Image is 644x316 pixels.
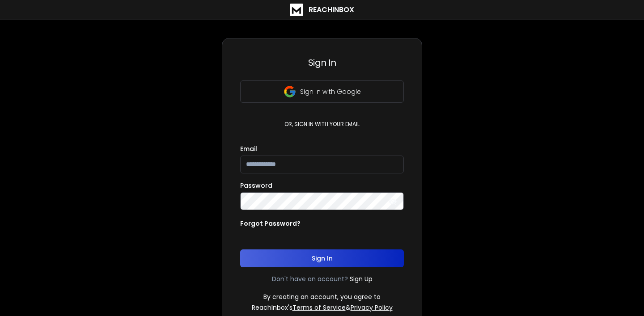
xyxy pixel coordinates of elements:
[272,274,348,283] p: Don't have an account?
[292,303,346,312] a: Terms of Service
[351,303,393,312] a: Privacy Policy
[309,4,354,15] h1: ReachInbox
[252,303,393,312] p: ReachInbox's &
[240,182,272,189] label: Password
[263,292,381,301] p: By creating an account, you agree to
[240,56,404,69] h3: Sign In
[240,249,404,267] button: Sign In
[240,219,301,228] p: Forgot Password?
[240,146,257,152] label: Email
[240,80,404,103] button: Sign in with Google
[350,274,373,283] a: Sign Up
[290,4,354,16] a: ReachInbox
[300,87,361,96] p: Sign in with Google
[281,121,363,128] p: or, sign in with your email
[290,4,303,16] img: logo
